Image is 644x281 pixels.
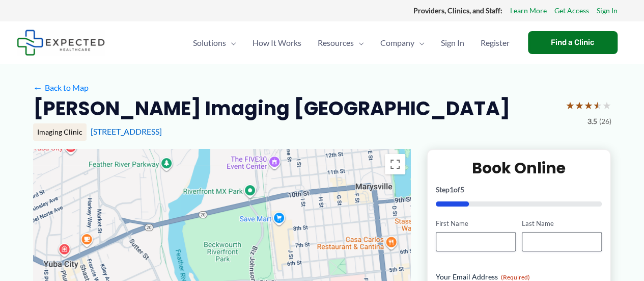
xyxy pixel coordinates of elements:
[593,96,602,115] span: ★
[310,25,372,61] a: ResourcesMenu Toggle
[450,185,454,194] span: 1
[385,154,405,174] button: Toggle fullscreen view
[91,126,162,136] a: [STREET_ADDRESS]
[554,4,589,17] a: Get Access
[354,25,364,61] span: Menu Toggle
[510,4,547,17] a: Learn More
[226,25,236,61] span: Menu Toggle
[528,31,618,54] a: Find a Clinic
[441,25,464,61] span: Sign In
[33,96,510,121] h2: [PERSON_NAME] Imaging [GEOGRAPHIC_DATA]
[372,25,433,61] a: CompanyMenu Toggle
[584,96,593,115] span: ★
[602,96,611,115] span: ★
[433,25,472,61] a: Sign In
[460,185,464,194] span: 5
[587,115,597,128] span: 3.5
[436,158,602,178] h2: Book Online
[193,25,226,61] span: Solutions
[436,219,516,228] label: First Name
[599,115,611,128] span: (26)
[33,123,87,141] div: Imaging Clinic
[318,25,354,61] span: Resources
[566,96,575,115] span: ★
[185,25,518,61] nav: Primary Site Navigation
[472,25,518,61] a: Register
[575,96,584,115] span: ★
[597,4,618,17] a: Sign In
[33,80,89,95] a: ←Back to Map
[253,25,301,61] span: How It Works
[481,25,510,61] span: Register
[244,25,310,61] a: How It Works
[522,219,602,228] label: Last Name
[33,83,43,92] span: ←
[414,25,425,61] span: Menu Toggle
[413,6,502,15] strong: Providers, Clinics, and Staff:
[436,186,602,193] p: Step of
[17,30,105,56] img: Expected Healthcare Logo - side, dark font, small
[501,273,530,281] span: (Required)
[185,25,244,61] a: SolutionsMenu Toggle
[380,25,414,61] span: Company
